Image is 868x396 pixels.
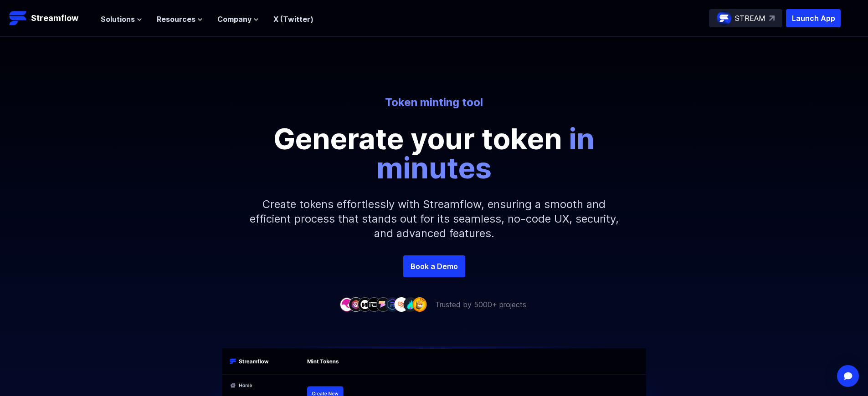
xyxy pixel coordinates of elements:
[735,13,765,24] p: STREAM
[9,9,92,27] a: Streamflow
[101,14,142,25] button: Solutions
[9,9,27,27] img: Streamflow Logo
[367,297,381,311] img: company-4
[182,95,687,110] p: Token minting tool
[273,15,313,24] a: X (Twitter)
[403,255,465,277] a: Book a Demo
[717,11,731,25] img: streamflow-logo-circle.png
[217,14,252,25] span: Company
[217,14,259,25] button: Company
[786,9,841,27] button: Launch App
[769,15,775,21] img: top-right-arrow.svg
[403,297,418,311] img: company-8
[376,121,595,185] span: in minutes
[385,297,400,311] img: company-6
[229,124,639,183] p: Generate your token
[157,14,203,25] button: Resources
[709,9,782,27] a: STREAM
[101,14,135,25] span: Solutions
[238,183,630,255] p: Create tokens effortlessly with Streamflow, ensuring a smooth and efficient process that stands o...
[837,365,859,387] div: Open Intercom Messenger
[358,297,372,311] img: company-3
[435,299,526,310] p: Trusted by 5000+ projects
[339,297,354,311] img: company-1
[412,297,427,311] img: company-9
[394,297,409,311] img: company-7
[376,297,390,311] img: company-5
[157,14,195,25] span: Resources
[31,12,78,25] p: Streamflow
[349,297,363,311] img: company-2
